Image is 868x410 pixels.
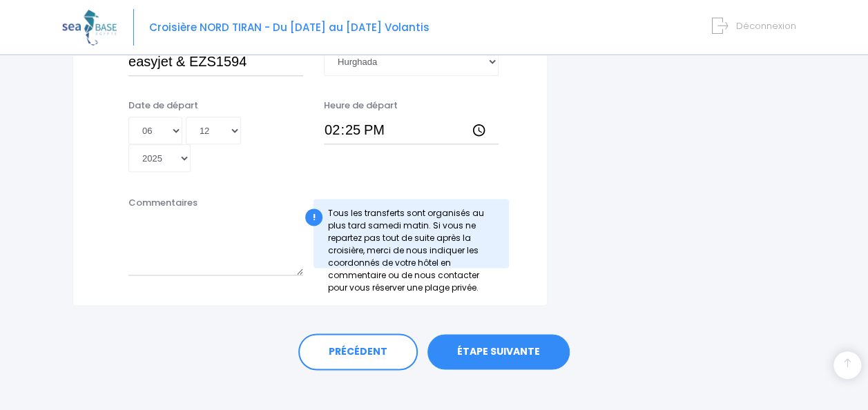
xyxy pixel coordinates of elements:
label: Heure de départ [324,99,398,113]
span: Déconnexion [736,19,796,32]
a: ÉTAPE SUIVANTE [427,334,570,370]
div: ! [305,208,322,226]
span: Croisière NORD TIRAN - Du [DATE] au [DATE] Volantis [149,20,430,35]
div: Tous les transferts sont organisés au plus tard samedi matin. Si vous ne repartez pas tout de sui... [314,199,509,268]
label: Date de départ [128,99,198,113]
a: PRÉCÉDENT [298,333,418,371]
label: Commentaires [128,196,197,210]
